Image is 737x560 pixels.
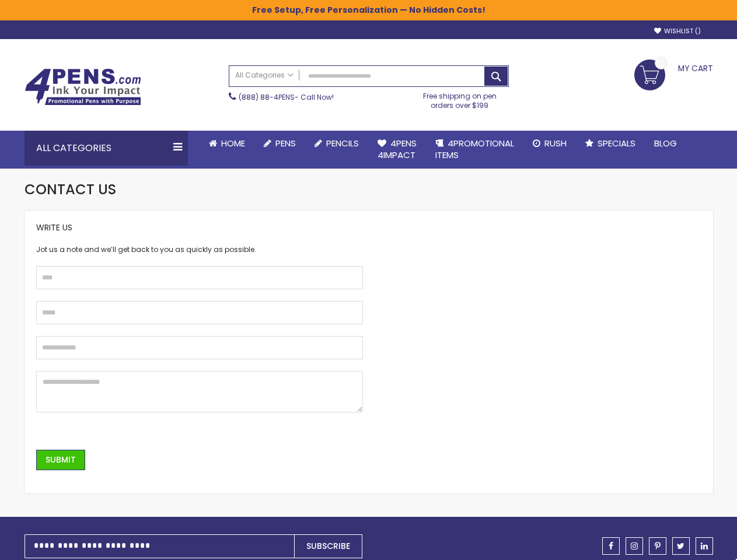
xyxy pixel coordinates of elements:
span: Write Us [36,222,72,233]
a: Wishlist [654,27,701,36]
a: (888) 88-4PENS [239,92,295,102]
span: pinterest [655,542,661,550]
button: Submit [36,450,85,470]
span: Home [221,137,245,149]
span: 4Pens 4impact [378,137,417,161]
a: Rush [523,131,576,156]
img: 4Pens Custom Pens and Promotional Products [25,68,141,106]
span: Contact Us [25,180,116,199]
a: facebook [602,537,620,555]
div: Free shipping on pen orders over $199 [411,87,509,110]
span: facebook [609,542,613,550]
a: Blog [645,131,686,156]
span: Subscribe [306,540,350,552]
a: pinterest [649,537,666,555]
a: instagram [626,537,643,555]
span: Submit [46,454,76,466]
span: Specials [598,137,635,149]
span: instagram [631,542,638,550]
span: linkedin [701,542,708,550]
a: Home [200,131,254,156]
span: - Call Now! [239,92,334,102]
a: Specials [576,131,645,156]
span: All Categories [235,71,294,80]
a: twitter [672,537,690,555]
a: Pencils [305,131,368,156]
a: linkedin [696,537,713,555]
span: Rush [544,137,567,149]
span: Pencils [326,137,359,149]
button: Subscribe [294,534,362,558]
div: Jot us a note and we’ll get back to you as quickly as possible. [36,245,363,254]
span: twitter [677,542,684,550]
a: Pens [254,131,305,156]
span: 4PROMOTIONAL ITEMS [435,137,514,161]
a: 4PROMOTIONALITEMS [426,131,523,169]
div: All Categories [25,131,188,166]
span: Pens [275,137,296,149]
span: Blog [654,137,677,149]
a: All Categories [229,66,299,85]
a: 4Pens4impact [368,131,426,169]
